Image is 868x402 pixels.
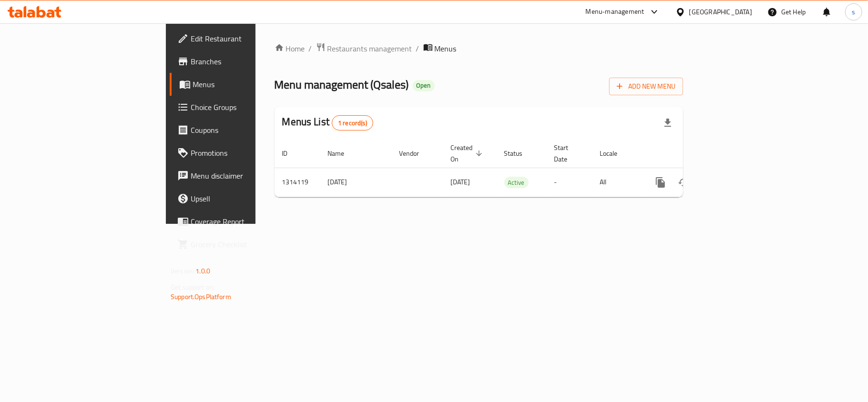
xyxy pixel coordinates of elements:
[191,216,303,227] span: Coverage Report
[316,42,412,55] a: Restaurants management
[649,171,672,194] button: more
[191,56,303,67] span: Branches
[504,177,529,188] span: Active
[191,147,303,159] span: Promotions
[275,139,748,197] table: enhanced table
[609,78,683,95] button: Add New Menu
[642,139,748,168] th: Actions
[451,142,485,165] span: Created On
[332,115,373,131] div: Total records count
[170,164,311,187] a: Menu disclaimer
[170,119,311,141] a: Coupons
[191,239,303,250] span: Grocery Checklist
[191,33,303,44] span: Edit Restaurant
[451,176,470,188] span: [DATE]
[435,43,457,54] span: Menus
[170,210,311,233] a: Coverage Report
[191,124,303,136] span: Coupons
[617,80,675,92] span: Add New Menu
[592,168,642,197] td: All
[852,7,855,17] span: s
[170,73,311,96] a: Menus
[170,27,311,50] a: Edit Restaurant
[170,50,311,73] a: Branches
[193,79,303,90] span: Menus
[504,177,529,188] div: Active
[504,148,535,159] span: Status
[328,148,357,159] span: Name
[416,43,419,54] li: /
[656,111,679,134] div: Export file
[171,291,231,303] a: Support.OpsPlatform
[191,101,303,113] span: Choice Groups
[327,43,412,54] span: Restaurants management
[547,168,592,197] td: -
[320,168,392,197] td: [DATE]
[275,74,409,95] span: Menu management ( Qsales )
[332,119,373,128] span: 1 record(s)
[171,265,194,277] span: Version:
[413,81,435,90] span: Open
[170,141,311,164] a: Promotions
[413,80,435,91] div: Open
[171,281,214,293] span: Get support on:
[275,42,683,55] nav: breadcrumb
[170,233,311,256] a: Grocery Checklist
[170,187,311,210] a: Upsell
[191,170,303,181] span: Menu disclaimer
[170,96,311,119] a: Choice Groups
[600,148,630,159] span: Locale
[672,171,695,194] button: Change Status
[191,193,303,204] span: Upsell
[195,265,210,277] span: 1.0.0
[282,148,300,159] span: ID
[554,142,581,165] span: Start Date
[689,7,752,17] div: [GEOGRAPHIC_DATA]
[586,6,644,18] div: Menu-management
[282,115,373,131] h2: Menus List
[399,148,432,159] span: Vendor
